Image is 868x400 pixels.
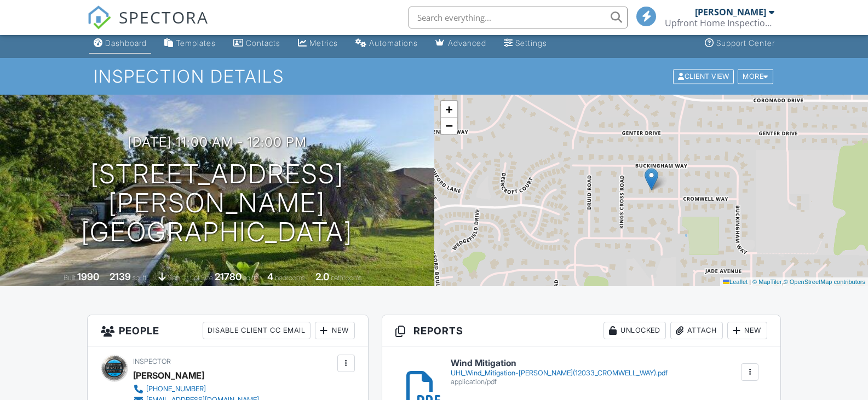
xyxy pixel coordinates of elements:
[94,67,774,86] h1: Inspection Details
[315,271,329,282] div: 2.0
[133,384,259,395] a: [PHONE_NUMBER]
[168,274,180,282] span: slab
[275,274,305,282] span: bedrooms
[309,38,338,48] div: Metrics
[727,322,767,339] div: New
[315,322,355,339] div: New
[146,385,206,393] div: [PHONE_NUMBER]
[670,322,723,339] div: Attach
[451,358,668,368] h6: Wind Mitigation
[445,102,452,116] span: +
[451,358,668,386] a: Wind Mitigation UHI_Wind_Mitigation-[PERSON_NAME](12033_CROMWELL_WAY).pdf application/pdf
[749,279,751,285] span: |
[87,5,111,30] img: The Best Home Inspection Software - Spectora
[441,118,457,134] a: Zoom out
[133,274,148,282] span: sq. ft.
[409,7,628,28] input: Search everything...
[88,315,368,346] h3: People
[738,69,773,84] div: More
[645,168,658,190] img: Marker
[110,271,131,282] div: 2139
[716,38,775,48] div: Support Center
[215,271,242,282] div: 21780
[695,7,766,18] div: [PERSON_NAME]
[229,33,285,54] a: Contacts
[431,33,491,54] a: Advanced
[515,38,547,48] div: Settings
[445,119,452,132] span: −
[784,279,865,285] a: © OpenStreetMap contributors
[176,38,216,48] div: Templates
[190,274,213,282] span: Lot Size
[128,135,307,149] h3: [DATE] 11:00 am - 12:00 pm
[451,378,668,386] div: application/pdf
[673,69,734,84] div: Client View
[499,33,551,54] a: Settings
[89,33,151,54] a: Dashboard
[723,279,748,285] a: Leaflet
[448,38,486,48] div: Advanced
[267,271,273,282] div: 4
[77,271,99,282] div: 1990
[451,369,668,378] div: UHI_Wind_Mitigation-[PERSON_NAME](12033_CROMWELL_WAY).pdf
[105,38,147,48] div: Dashboard
[133,357,171,366] span: Inspector
[672,72,737,80] a: Client View
[603,322,666,339] div: Unlocked
[665,18,774,28] div: Upfront Home Inspections, LLC
[382,315,781,346] h3: Reports
[18,160,417,246] h1: [STREET_ADDRESS][PERSON_NAME] [GEOGRAPHIC_DATA]
[246,38,280,48] div: Contacts
[351,33,422,54] a: Automations (Basic)
[119,5,209,28] span: SPECTORA
[752,279,782,285] a: © MapTiler
[87,15,209,38] a: SPECTORA
[331,274,362,282] span: bathrooms
[700,33,779,54] a: Support Center
[64,274,76,282] span: Built
[294,33,342,54] a: Metrics
[441,101,457,118] a: Zoom in
[369,38,418,48] div: Automations
[243,274,257,282] span: sq.ft.
[133,367,204,384] div: [PERSON_NAME]
[203,322,311,339] div: Disable Client CC Email
[160,33,220,54] a: Templates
